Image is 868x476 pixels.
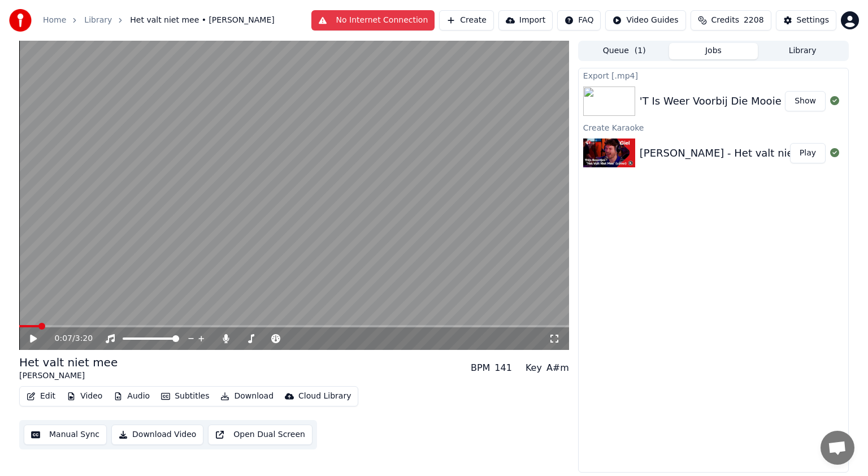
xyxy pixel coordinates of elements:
span: 3:20 [75,333,93,344]
a: Library [84,15,112,26]
button: Settings [776,10,836,31]
img: youka [9,9,32,32]
button: FAQ [557,10,601,31]
div: Open de chat [821,431,854,465]
button: No Internet Connection [311,10,435,31]
span: 0:07 [55,333,72,344]
div: Key [526,361,542,375]
button: Jobs [669,43,758,59]
div: [PERSON_NAME] [19,370,118,382]
div: BPM [471,361,490,375]
div: A#m [546,361,569,375]
button: Play [790,143,826,163]
button: Video [62,388,107,404]
div: Settings [797,15,829,26]
button: Manual Sync [24,425,107,445]
a: Home [43,15,66,26]
button: Video Guides [605,10,685,31]
button: Subtitles [157,388,214,404]
button: Credits2208 [691,10,771,31]
span: Credits [711,15,739,26]
button: Show [785,91,826,111]
span: ( 1 ) [635,45,646,57]
div: 141 [494,361,512,375]
button: Queue [580,43,669,59]
button: Download [216,388,278,404]
button: Create [439,10,494,31]
nav: breadcrumb [43,15,275,26]
button: Import [498,10,553,31]
div: 'T Is Weer Voorbij Die Mooie Zomer [640,93,818,109]
button: Download Video [111,425,203,445]
button: Open Dual Screen [208,425,313,445]
button: Audio [109,388,154,404]
button: Library [758,43,847,59]
button: Edit [22,388,60,404]
div: / [55,333,82,344]
span: 2208 [744,15,764,26]
span: Het valt niet mee • [PERSON_NAME] [130,15,274,26]
div: Het valt niet mee [19,354,118,370]
div: Cloud Library [298,391,351,402]
div: Export [.mp4] [579,68,848,82]
div: Create Karaoke [579,120,848,134]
